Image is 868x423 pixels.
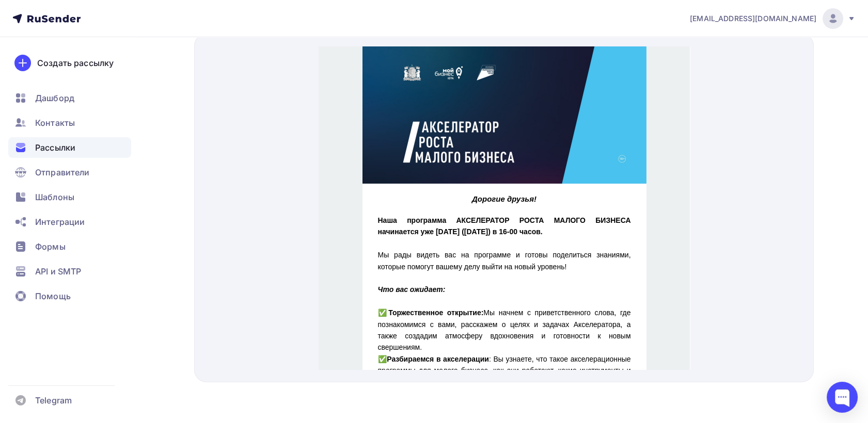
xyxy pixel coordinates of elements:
[35,290,71,302] span: Помощь
[35,141,75,154] span: Рассылки
[59,170,312,189] strong: Наша программа АКСЕЛЕРАТОР РОСТА МАЛОГО БИЗНЕСА начинается уже [DATE] ([DATE]) в 16-00 часов.
[59,261,312,307] p: ✅ Мы начнем с приветственного слова, где познакомимся с вами, расскажем о целях и задачах Акселер...
[68,308,170,317] strong: Разбираемся в акселерации
[37,57,114,69] div: Создать рассылку
[35,92,74,104] span: Дашборд
[35,240,66,253] span: Формы
[8,112,131,133] a: Контакты
[35,216,85,228] span: Интеграции
[70,262,165,270] strong: Торжественное открытие:
[8,187,131,207] a: Шаблоны
[35,191,74,203] span: Шаблоны
[8,162,131,183] a: Отправители
[690,13,816,24] span: [EMAIL_ADDRESS][DOMAIN_NAME]
[59,239,127,247] strong: Что вас ожидает:
[35,265,81,278] span: API и SMTP
[690,8,856,29] a: [EMAIL_ADDRESS][DOMAIN_NAME]
[8,236,131,257] a: Формы
[35,117,75,129] span: Контакты
[35,166,90,178] span: Отправители
[35,394,72,406] span: Telegram
[8,137,131,158] a: Рассылки
[8,88,131,108] a: Дашборд
[153,148,218,157] span: Дорогие друзья!
[59,307,312,353] p: ✅ : Вы узнаете, что такое акселерационные программы для малого бизнеса, как они работают, какие и...
[59,203,312,237] p: Мы рады видеть вас на программе и готовы поделиться знаниями, которые помогут вашему делу выйти н...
